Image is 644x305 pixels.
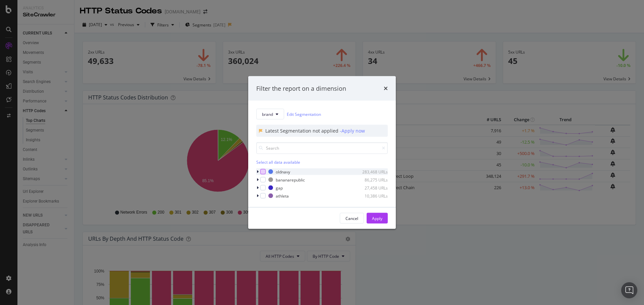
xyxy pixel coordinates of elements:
button: Apply [367,213,388,224]
div: Apply [372,215,382,221]
span: brand [262,111,273,117]
button: Cancel [340,213,364,224]
a: Edit Segmentation [287,110,321,118]
div: oldnavy [276,169,290,174]
div: bananarepublic [276,177,305,182]
div: times [384,84,388,93]
div: 86,275 URLs [355,177,388,182]
input: Search [256,142,388,154]
div: Cancel [345,215,358,221]
div: Filter the report on a dimension [256,84,346,93]
div: Open Intercom Messenger [621,282,637,298]
div: 10,386 URLs [355,193,388,199]
div: 283,468 URLs [355,169,388,174]
div: gap [276,185,283,190]
div: - Apply now [340,128,365,134]
button: brand [256,109,284,120]
div: modal [248,76,396,229]
div: athleta [276,193,289,199]
div: 27,458 URLs [355,185,388,190]
div: Select all data available [256,159,388,165]
div: Latest Segmentation not applied [265,128,340,134]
